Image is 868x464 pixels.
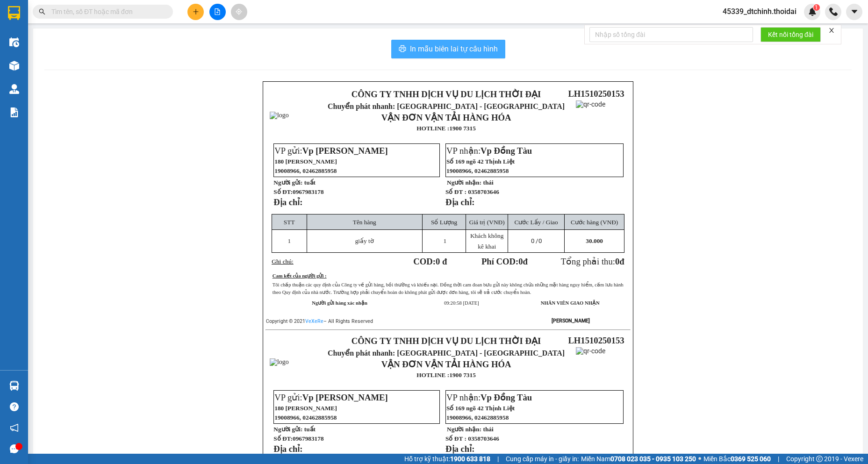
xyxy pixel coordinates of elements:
button: Kết nối tổng đài [760,27,821,42]
span: Miền Bắc [703,454,771,464]
span: 19008966, 02462885958 [274,414,337,421]
span: 19008966, 02462885958 [274,167,337,174]
span: 180 [PERSON_NAME] [274,158,337,165]
strong: 1900 633 818 [450,455,490,463]
span: file-add [214,8,221,15]
span: 1 [815,4,818,11]
strong: Người nhận: [447,426,481,433]
span: Vp [PERSON_NAME] [302,393,388,402]
span: Giá trị (VNĐ) [469,219,505,226]
strong: [PERSON_NAME] [552,318,590,324]
span: Số Lượng [431,219,457,226]
button: aim [231,4,247,20]
strong: NHÂN VIÊN GIAO NHẬN [541,300,600,306]
span: 1 [443,237,446,244]
strong: Địa chỉ: [445,197,474,207]
strong: Người nhận: [447,179,481,186]
img: qr-code [576,347,617,388]
span: Khách không kê khai [470,232,503,250]
sup: 1 [813,4,820,11]
span: VP nhận: [446,393,532,402]
span: 0 [538,237,542,244]
span: Cước hàng (VNĐ) [571,219,618,226]
strong: VẬN ĐƠN VẬN TẢI HÀNG HÓA [381,113,511,122]
input: Tìm tên, số ĐT hoặc mã đơn [51,7,162,17]
span: 1 [287,237,291,244]
strong: Số ĐT : [445,188,466,195]
span: VP gửi: [274,393,387,402]
span: tuất [304,426,316,433]
span: Số 169 ngõ 42 Thịnh Liệt [446,158,515,165]
span: LH1510250153 [568,89,624,99]
strong: Người gửi: [273,179,302,186]
span: Tổng phải thu: [561,257,624,266]
span: Vp Đồng Tàu [481,393,532,402]
button: file-add [209,4,226,20]
span: Copyright © 2021 – All Rights Reserved [266,318,373,324]
input: Nhập số tổng đài [589,27,753,42]
strong: Người gửi: [273,426,302,433]
span: Kết nối tổng đài [768,29,813,40]
span: Chuyển phát nhanh: [GEOGRAPHIC_DATA] - [GEOGRAPHIC_DATA] [328,102,565,110]
span: copyright [816,456,823,462]
img: logo [270,358,289,366]
span: | [778,454,779,464]
strong: HOTLINE : [416,371,449,378]
span: Miền Nam [581,454,696,464]
span: question-circle [10,402,19,411]
button: printerIn mẫu biên lai tự cấu hình [391,40,505,58]
span: 0358703646 [468,188,499,195]
img: warehouse-icon [9,381,19,391]
span: plus [193,8,199,15]
strong: Người gửi hàng xác nhận [312,300,367,306]
strong: Số ĐT : [445,435,466,442]
span: LH1510250153 [568,336,624,345]
span: VP nhận: [446,146,532,156]
span: In mẫu biên lai tự cấu hình [410,43,498,55]
span: đ [619,257,624,266]
span: thái [483,426,493,433]
img: solution-icon [9,107,19,117]
img: warehouse-icon [9,37,19,47]
span: Cước Lấy / Giao [514,219,558,226]
img: logo-vxr [8,6,20,20]
img: icon-new-feature [808,7,817,16]
strong: CÔNG TY TNHH DỊCH VỤ DU LỊCH THỜI ĐẠI [352,89,541,99]
span: printer [399,45,406,54]
strong: HOTLINE : [416,125,449,132]
span: Tên hàng [353,219,376,226]
span: close [828,27,835,34]
img: phone-icon [829,7,838,16]
span: Cung cấp máy in - giấy in: [506,454,579,464]
button: plus [187,4,204,20]
span: Vp [PERSON_NAME] [302,146,388,156]
span: notification [10,423,19,432]
strong: Số ĐT: [273,435,323,442]
span: aim [236,8,242,15]
span: Ghi chú: [272,258,293,265]
span: 0358703646 [468,435,499,442]
span: 09:20:58 [DATE] [444,300,479,306]
span: Tôi chấp thuận các quy định của Công ty về gửi hàng, bồi thường và khiếu nại. Đồng thời cam đoan ... [273,282,624,295]
u: Cam kết của người gửi : [273,273,327,278]
span: 0967983178 [293,435,324,442]
span: Hỗ trợ kỹ thuật: [404,454,490,464]
span: 0 / [531,237,542,244]
strong: 0708 023 035 - 0935 103 250 [610,455,696,463]
span: caret-down [850,7,859,16]
img: qr-code [576,100,617,141]
span: 0 [615,257,619,266]
strong: Phí COD: đ [481,257,528,266]
strong: Số ĐT: [273,188,323,195]
strong: COD: [413,257,447,266]
span: STT [284,219,295,226]
img: logo [270,112,289,119]
span: Chuyển phát nhanh: [GEOGRAPHIC_DATA] - [GEOGRAPHIC_DATA] [328,349,565,357]
img: warehouse-icon [9,61,19,71]
strong: Địa chỉ: [445,444,474,454]
span: 45339_dtchinh.thoidai [715,6,804,17]
strong: CÔNG TY TNHH DỊCH VỤ DU LỊCH THỜI ĐẠI [352,336,541,346]
span: thái [483,179,493,186]
strong: 0369 525 060 [731,455,771,463]
span: 19008966, 02462885958 [446,414,509,421]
